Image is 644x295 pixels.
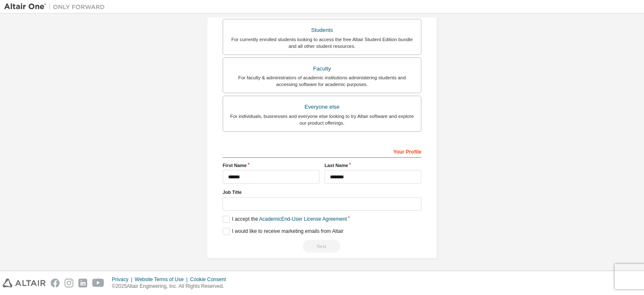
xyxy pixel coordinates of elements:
[190,276,231,283] div: Cookie Consent
[65,279,73,287] img: instagram.svg
[223,228,343,235] label: I would like to receive marketing emails from Altair
[92,279,104,287] img: youtube.svg
[228,36,416,50] div: For currently enrolled students looking to access the free Altair Student Edition bundle and all ...
[223,162,319,169] label: First Name
[223,144,421,158] div: Your Profile
[228,24,416,36] div: Students
[325,162,421,169] label: Last Name
[223,189,421,196] label: Job Title
[78,279,87,287] img: linkedin.svg
[51,279,60,287] img: facebook.svg
[112,276,135,283] div: Privacy
[228,63,416,75] div: Faculty
[228,101,416,113] div: Everyone else
[223,216,347,223] label: I accept the
[228,74,416,88] div: For faculty & administrators of academic institutions administering students and accessing softwa...
[223,240,421,253] div: Read and acccept EULA to continue
[3,279,46,287] img: altair_logo.svg
[4,3,109,11] img: Altair One
[135,276,190,283] div: Website Terms of Use
[228,113,416,126] div: For individuals, businesses and everyone else looking to try Altair software and explore our prod...
[259,216,347,222] a: Academic End-User License Agreement
[112,283,231,290] p: © 2025 Altair Engineering, Inc. All Rights Reserved.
